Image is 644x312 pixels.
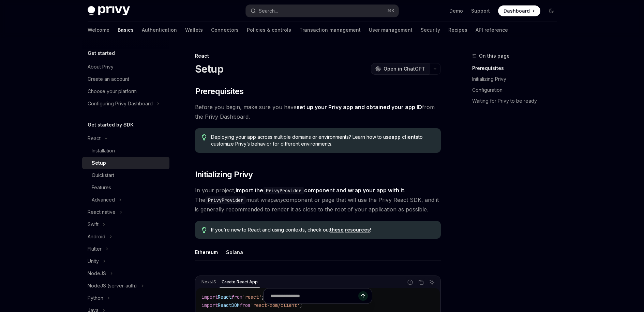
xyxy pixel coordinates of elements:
a: Security [421,22,440,38]
div: About Privy [88,63,114,71]
button: Toggle Android section [82,231,169,243]
button: Copy the contents from the code block [417,278,425,287]
div: Setup [92,159,106,167]
div: Quickstart [92,171,114,179]
strong: import the component and wrap your app with it [236,187,404,194]
div: Advanced [92,196,115,204]
span: Initializing Privy [195,169,253,180]
a: API reference [476,22,508,38]
div: Solana [226,244,243,260]
code: PrivyProvider [205,196,246,204]
a: Connectors [211,22,239,38]
button: Toggle NodeJS section [82,267,169,280]
span: Open in ChatGPT [384,65,425,72]
h1: Setup [195,63,223,75]
button: Toggle Python section [82,292,169,304]
a: Configuration [472,85,562,95]
div: Choose your platform [88,87,137,95]
button: Toggle dark mode [546,5,557,16]
button: Report incorrect code [406,278,415,287]
button: Send message [358,291,368,301]
div: Features [92,183,111,192]
a: Create an account [82,73,169,85]
img: dark logo [88,6,130,16]
span: If you’re new to React and using contexts, check out ! [211,226,434,233]
div: Create an account [88,75,129,83]
a: Basics [118,22,134,38]
button: Toggle Swift section [82,218,169,231]
span: In your project, . The must wrap component or page that will use the Privy React SDK, and it is g... [195,185,441,214]
a: set up your Privy app and obtained your app ID [297,104,422,111]
h5: Get started by SDK [88,121,134,129]
button: Toggle React native section [82,206,169,218]
button: Toggle Configuring Privy Dashboard section [82,98,169,110]
a: Welcome [88,22,109,38]
svg: Tip [202,227,207,233]
a: Quickstart [82,169,169,181]
div: NextJS [199,278,218,286]
a: Authentication [142,22,177,38]
span: Dashboard [504,8,530,14]
a: About Privy [82,61,169,73]
a: Wallets [185,22,203,38]
a: Waiting for Privy to be ready [472,95,562,106]
div: Ethereum [195,244,218,260]
span: On this page [479,52,510,60]
span: Deploying your app across multiple domains or environments? Learn how to use to customize Privy’s... [211,134,434,147]
button: Toggle NodeJS (server-auth) section [82,280,169,292]
span: Before you begin, make sure you have from the Privy Dashboard. [195,102,441,121]
div: NodeJS (server-auth) [88,282,137,290]
div: Create React App [220,278,260,286]
a: Prerequisites [472,63,562,74]
div: React [195,53,441,59]
button: Open search [246,5,399,17]
button: Toggle React section [82,132,169,145]
em: any [274,196,283,203]
a: these [330,227,344,233]
input: Ask a question... [270,288,358,303]
span: ⌘ K [387,8,394,14]
button: Ask AI [428,278,436,287]
a: Initializing Privy [472,74,562,85]
a: Dashboard [498,5,540,16]
div: Installation [92,147,115,155]
button: Toggle Flutter section [82,243,169,255]
div: Search... [259,7,278,15]
a: Demo [449,8,463,14]
a: Features [82,181,169,194]
h5: Get started [88,49,115,57]
div: Configuring Privy Dashboard [88,100,153,108]
a: Installation [82,145,169,157]
div: Flutter [88,245,102,253]
button: Toggle Unity section [82,255,169,267]
a: Recipes [448,22,467,38]
a: resources [345,227,370,233]
a: User management [369,22,413,38]
div: Android [88,233,105,241]
a: Setup [82,157,169,169]
span: Prerequisites [195,86,244,97]
a: Choose your platform [82,85,169,98]
a: app clients [391,134,418,140]
code: PrivyProvider [263,187,304,194]
div: Swift [88,220,99,228]
div: Unity [88,257,99,265]
a: Support [471,8,490,14]
div: React native [88,208,116,216]
button: Open in ChatGPT [371,63,429,75]
button: Toggle Advanced section [82,194,169,206]
a: Policies & controls [247,22,291,38]
div: React [88,134,101,143]
div: Python [88,294,103,302]
div: NodeJS [88,269,106,278]
svg: Tip [202,134,207,140]
a: Transaction management [299,22,361,38]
